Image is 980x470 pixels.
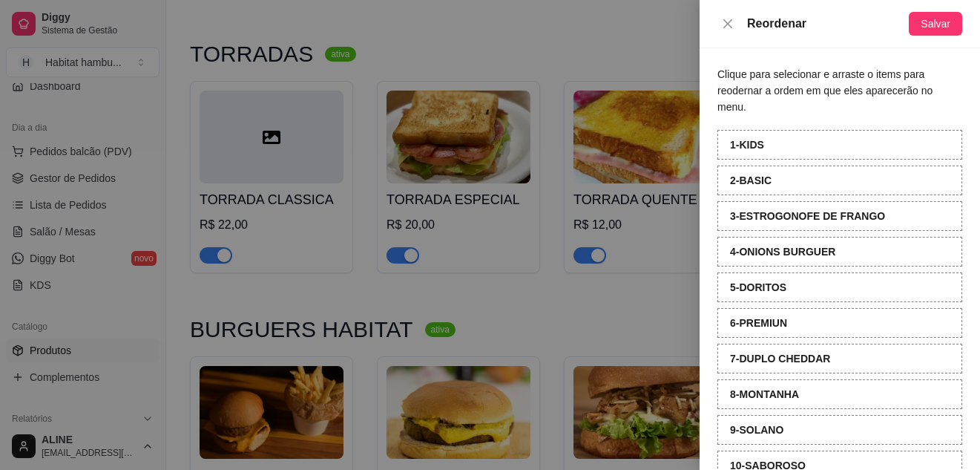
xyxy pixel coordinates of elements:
[717,68,933,113] span: Clique para selecionar e arraste o items para reodernar a ordem em que eles aparecerão no menu.
[730,174,772,186] strong: 2 - BASIC
[730,246,835,258] strong: 4 - ONIONS BURGUER
[717,17,738,31] button: Close
[730,210,885,222] strong: 3 - ESTROGONOFE DE FRANGO
[747,15,909,33] div: Reordenar
[730,139,764,151] strong: 1 - KIDS
[730,424,783,436] strong: 9 - SOLANO
[730,353,830,365] strong: 7 - DUPLO CHEDDAR
[730,388,799,400] strong: 8 - MONTANHA
[909,12,962,36] button: Salvar
[921,16,950,32] span: Salvar
[730,281,786,293] strong: 5 - DORITOS
[722,18,734,30] span: close
[730,317,787,329] strong: 6 - PREMIUN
